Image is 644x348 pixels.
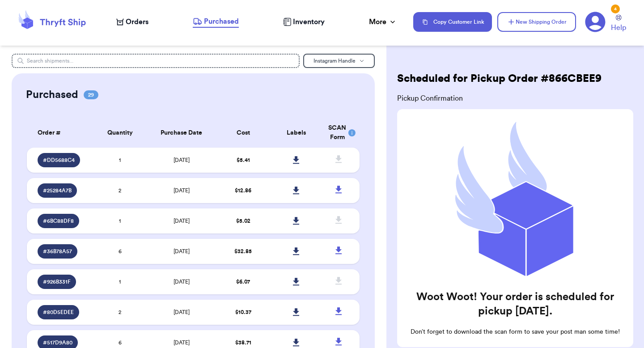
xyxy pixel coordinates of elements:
[237,157,250,163] span: $ 5.41
[328,123,349,142] div: SCAN Form
[174,188,190,193] span: [DATE]
[119,310,121,315] span: 2
[43,309,74,316] span: # 80D5EDEE
[43,187,72,194] span: # 25284A7B
[216,118,270,148] th: Cost
[411,327,620,336] p: Don’t forget to download the scan form to save your post man some time!
[314,58,356,64] span: Instagram Handle
[235,340,251,345] span: $ 38.71
[119,340,122,345] span: 6
[119,188,121,193] span: 2
[174,310,190,315] span: [DATE]
[43,217,74,225] span: # 6BC88DF8
[303,54,375,68] button: Instagram Handle
[235,310,251,315] span: $ 10.37
[174,218,190,224] span: [DATE]
[119,249,122,254] span: 6
[235,188,251,193] span: $ 12.86
[283,17,325,27] a: Inventory
[174,279,190,284] span: [DATE]
[497,12,576,32] button: New Shipping Order
[408,290,623,318] h2: Woot Woot! Your order is scheduled for pickup [DATE].
[84,90,98,99] span: 29
[293,17,325,27] span: Inventory
[119,218,121,224] span: 1
[119,157,121,163] span: 1
[147,118,216,148] th: Purchase Date
[193,16,239,28] a: Purchased
[26,88,78,102] h2: Purchased
[174,340,190,345] span: [DATE]
[611,4,620,13] div: 4
[236,279,250,284] span: $ 6.07
[126,17,148,27] span: Orders
[119,279,121,284] span: 1
[270,118,323,148] th: Labels
[585,12,606,32] a: 4
[27,118,93,148] th: Order #
[611,22,626,33] span: Help
[43,339,72,346] span: # 517D9A80
[43,157,75,164] span: # DD5688C4
[234,249,252,254] span: $ 32.85
[369,17,397,27] div: More
[204,16,239,27] span: Purchased
[93,118,147,148] th: Quantity
[236,218,250,224] span: $ 5.02
[397,72,602,86] h2: Scheduled for Pickup Order # 866CBEE9
[116,17,148,27] a: Orders
[397,93,633,104] span: Pickup Confirmation
[43,278,71,285] span: # 926B331F
[174,157,190,163] span: [DATE]
[413,12,492,32] button: Copy Customer Link
[174,249,190,254] span: [DATE]
[611,15,626,33] a: Help
[43,248,72,255] span: # 36B78A57
[12,54,300,68] input: Search shipments...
